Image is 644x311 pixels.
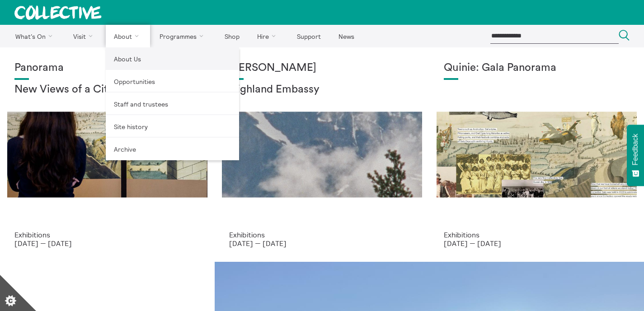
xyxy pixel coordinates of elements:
p: [DATE] — [DATE] [14,239,200,247]
h2: Highland Embassy [229,84,415,96]
a: Support [289,25,329,47]
a: Site history [106,115,239,138]
h2: New Views of a City [14,84,200,96]
h1: Panorama [14,62,200,74]
p: Exhibitions [444,231,630,239]
p: Exhibitions [229,231,415,239]
a: Josie Vallely Quinie: Gala Panorama Exhibitions [DATE] — [DATE] [429,47,644,262]
p: [DATE] — [DATE] [229,239,415,247]
button: Feedback - Show survey [627,125,644,186]
a: News [330,25,362,47]
span: Feedback [631,134,639,165]
h1: [PERSON_NAME] [229,62,415,74]
a: Visit [66,25,104,47]
a: Opportunities [106,70,239,93]
p: Exhibitions [14,231,200,239]
h1: Quinie: Gala Panorama [444,62,630,74]
a: About [106,25,150,47]
a: Solar wheels 17 [PERSON_NAME] Highland Embassy Exhibitions [DATE] — [DATE] [215,47,429,262]
a: Programmes [152,25,215,47]
a: Hire [249,25,287,47]
a: Shop [216,25,247,47]
a: Staff and trustees [106,93,239,115]
a: What's On [7,25,64,47]
a: Archive [106,138,239,160]
p: [DATE] — [DATE] [444,239,630,247]
a: About Us [106,47,239,70]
